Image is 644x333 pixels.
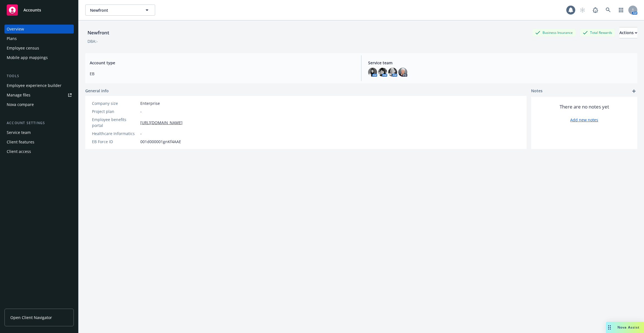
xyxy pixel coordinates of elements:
[590,4,601,16] a: Report a Bug
[4,147,74,156] a: Client access
[368,60,633,66] span: Service team
[398,68,407,77] img: photo
[92,100,138,106] div: Company size
[7,100,34,109] div: Nova compare
[140,139,181,145] span: 001d000001gnKf4AAE
[10,315,52,320] span: Open Client Navigator
[85,29,112,36] div: Newfront
[90,7,138,13] span: Newfront
[4,138,74,147] a: Client features
[7,34,17,43] div: Plans
[4,2,74,18] a: Accounts
[4,73,74,79] div: Tools
[4,128,74,137] a: Service team
[4,53,74,62] a: Mobile app mappings
[368,68,377,77] img: photo
[4,34,74,43] a: Plans
[90,71,354,77] span: EB
[92,139,138,145] div: EB Force ID
[531,88,543,95] span: Notes
[140,108,142,114] span: -
[92,108,138,114] div: Project plan
[7,138,34,147] div: Client features
[7,81,61,90] div: Employee experience builder
[532,29,576,36] div: Business Insurance
[7,128,31,137] div: Service team
[631,88,637,95] a: add
[570,117,598,123] a: Add new notes
[617,325,640,330] span: Nova Assist
[85,4,155,16] button: Newfront
[7,53,48,62] div: Mobile app mappings
[7,91,30,100] div: Manage files
[85,88,109,94] span: General info
[23,8,41,12] span: Accounts
[577,4,588,16] a: Start snowing
[388,68,397,77] img: photo
[140,100,160,106] span: Enterprise
[4,91,74,100] a: Manage files
[4,25,74,34] a: Overview
[560,103,609,110] span: There are no notes yet
[87,38,98,44] div: DBA: -
[378,68,387,77] img: photo
[4,81,74,90] a: Employee experience builder
[140,120,183,126] a: [URL][DOMAIN_NAME]
[580,29,615,36] div: Total Rewards
[92,131,138,136] div: Healthcare Informatics
[4,100,74,109] a: Nova compare
[606,322,644,333] button: Nova Assist
[619,27,637,38] div: Actions
[90,60,354,66] span: Account type
[4,120,74,126] div: Account settings
[619,27,637,38] button: Actions
[7,147,31,156] div: Client access
[7,44,39,53] div: Employee census
[606,322,613,333] div: Drag to move
[92,117,138,128] div: Employee benefits portal
[615,4,627,16] a: Switch app
[603,4,614,16] a: Search
[7,25,24,34] div: Overview
[4,44,74,53] a: Employee census
[140,131,142,136] span: -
